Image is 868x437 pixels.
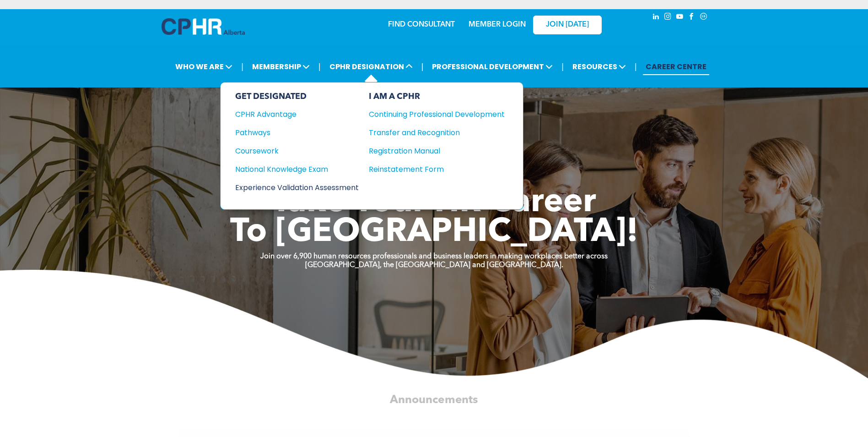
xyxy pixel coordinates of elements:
a: Coursework [235,145,359,157]
a: instagram [663,11,673,24]
div: Coursework [235,145,346,157]
div: Registration Manual [369,145,491,157]
span: RESOURCES [570,58,629,75]
span: Announcements [390,394,478,406]
span: PROFESSIONAL DEVELOPMENT [429,58,555,75]
div: I AM A CPHR [369,92,505,102]
img: A blue and white logo for cp alberta [162,18,245,35]
div: Reinstatement Form [369,164,491,175]
a: CAREER CENTRE [643,58,709,75]
div: Continuing Professional Development [369,109,491,120]
div: Pathways [235,127,346,138]
a: facebook [687,11,697,24]
li: | [241,57,243,76]
div: National Knowledge Exam [235,164,346,175]
a: Pathways [235,127,359,138]
div: Experience Validation Assessment [235,182,346,193]
a: Registration Manual [369,145,505,157]
a: Experience Validation Assessment [235,182,359,193]
div: CPHR Advantage [235,109,346,120]
span: CPHR DESIGNATION [327,58,415,75]
div: GET DESIGNATED [235,92,359,102]
div: Transfer and Recognition [369,127,491,138]
strong: Join over 6,900 human resources professionals and business leaders in making workplaces better ac... [260,253,608,260]
li: | [421,57,424,76]
a: Reinstatement Form [369,164,505,175]
a: JOIN [DATE] [533,16,602,34]
a: CPHR Advantage [235,109,359,120]
a: linkedin [651,11,661,24]
span: WHO WE ARE [173,58,235,75]
li: | [561,57,564,76]
span: MEMBERSHIP [249,58,313,75]
strong: [GEOGRAPHIC_DATA], the [GEOGRAPHIC_DATA] and [GEOGRAPHIC_DATA]. [305,262,563,269]
a: FIND CONSULTANT [388,21,455,28]
a: Continuing Professional Development [369,109,505,120]
span: JOIN [DATE] [546,21,589,29]
a: youtube [675,11,685,24]
a: Transfer and Recognition [369,127,505,138]
a: Social network [699,11,709,24]
span: To [GEOGRAPHIC_DATA]! [230,216,638,249]
li: | [318,57,321,76]
a: National Knowledge Exam [235,164,359,175]
li: | [635,57,637,76]
a: MEMBER LOGIN [469,21,526,28]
